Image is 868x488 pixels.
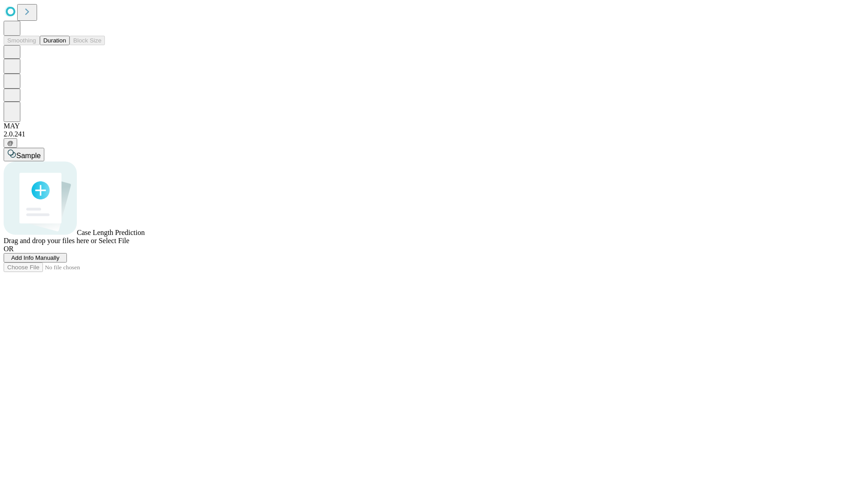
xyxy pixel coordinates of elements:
[4,138,17,148] button: @
[4,253,67,263] button: Add Info Manually
[4,148,44,161] button: Sample
[99,237,129,244] span: Select File
[4,237,97,244] span: Drag and drop your files here or
[77,229,145,236] span: Case Length Prediction
[7,140,14,146] span: @
[4,36,40,45] button: Smoothing
[16,152,41,160] span: Sample
[4,245,14,253] span: OR
[11,254,60,261] span: Add Info Manually
[4,130,864,138] div: 2.0.241
[70,36,105,45] button: Block Size
[4,122,864,130] div: MAY
[40,36,70,45] button: Duration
